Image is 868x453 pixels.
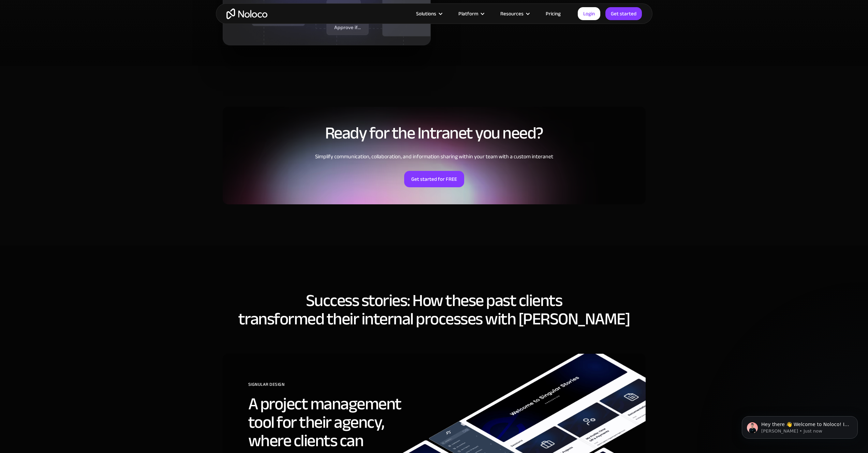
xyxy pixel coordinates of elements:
[458,9,478,18] div: Platform
[404,171,464,187] a: Get started for FREE
[450,9,492,18] div: Platform
[226,9,267,19] a: home
[408,9,450,18] div: Solutions
[223,291,646,328] h2: Success stories: How these past clients transformed their internal processes with [PERSON_NAME]
[578,7,600,20] a: Login
[248,379,421,395] div: SIGNULAR DESIGN
[537,9,569,18] a: Pricing
[605,7,642,20] a: Get started
[500,9,524,18] div: Resources
[223,152,646,161] div: Simplify communication, collaboration, and information sharing within your team with a custom int...
[416,9,436,18] div: Solutions
[732,402,868,450] iframe: Intercom notifications message
[492,9,537,18] div: Resources
[223,124,646,142] h2: Ready for the Intranet you need?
